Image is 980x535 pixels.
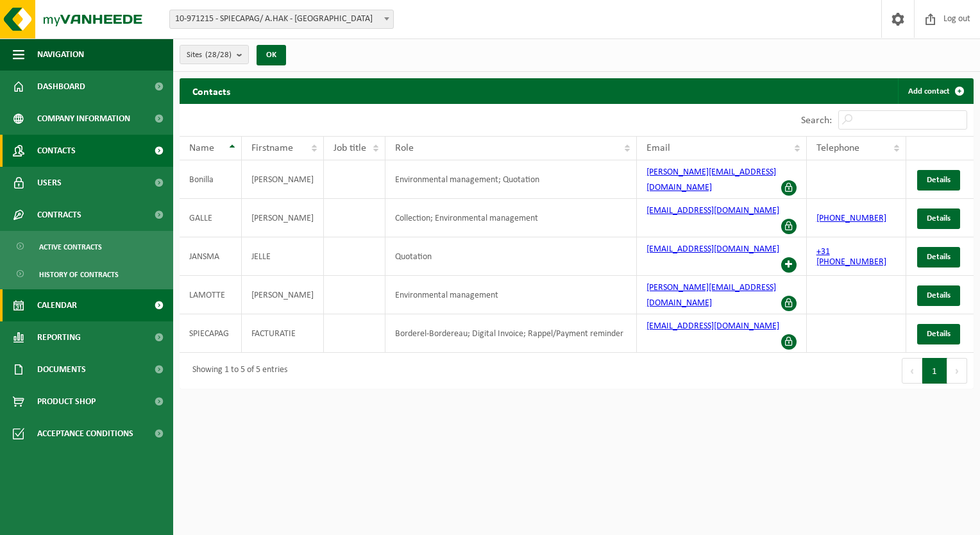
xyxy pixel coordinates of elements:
count: (28/28) [205,51,232,59]
td: JANSMA [180,237,242,276]
a: Active contracts [3,234,170,259]
td: GALLE [180,199,242,237]
td: Environmental management [385,276,637,314]
span: Sites [187,46,232,65]
button: Previous [902,358,922,384]
a: Details [917,285,960,306]
span: Product Shop [37,386,96,418]
span: Contacts [37,135,76,167]
span: Name [189,143,214,153]
td: [PERSON_NAME] [242,199,324,237]
span: Contracts [37,199,81,231]
span: Details [927,330,950,338]
a: [EMAIL_ADDRESS][DOMAIN_NAME] [646,244,779,254]
a: +31 [PHONE_NUMBER] [816,247,886,267]
button: Sites(28/28) [180,45,249,64]
label: Search: [801,115,832,126]
td: Bonilla [180,160,242,199]
span: Acceptance conditions [37,418,133,450]
span: History of contracts [39,262,119,287]
td: Environmental management; Quotation [385,160,637,199]
span: Details [927,176,950,184]
button: 1 [922,358,947,384]
span: 10-971215 - SPIECAPAG/ A.HAK - BRUGGE [170,10,393,28]
td: Collection; Environmental management [385,199,637,237]
span: Reporting [37,321,81,353]
span: Company information [37,103,130,135]
span: Details [927,291,950,300]
span: 10-971215 - SPIECAPAG/ A.HAK - BRUGGE [169,10,394,29]
a: [EMAIL_ADDRESS][DOMAIN_NAME] [646,206,779,216]
a: Add contact [898,78,972,104]
a: History of contracts [3,262,170,286]
span: Active contracts [39,235,102,259]
span: Users [37,167,62,199]
span: Email [646,143,670,153]
td: [PERSON_NAME] [242,276,324,314]
span: Documents [37,353,86,386]
td: SPIECAPAG [180,314,242,353]
span: Firstname [251,143,293,153]
td: FACTURATIE [242,314,324,353]
span: Calendar [37,289,77,321]
a: [EMAIL_ADDRESS][DOMAIN_NAME] [646,321,779,331]
td: LAMOTTE [180,276,242,314]
span: Role [395,143,414,153]
span: Navigation [37,38,84,71]
a: [PERSON_NAME][EMAIL_ADDRESS][DOMAIN_NAME] [646,167,776,192]
div: Showing 1 to 5 of 5 entries [186,359,287,382]
span: Details [927,253,950,261]
span: Job title [334,143,366,153]
h2: Contacts [180,78,243,103]
a: Details [917,170,960,191]
td: [PERSON_NAME] [242,160,324,199]
button: Next [947,358,967,384]
span: Telephone [816,143,859,153]
a: Details [917,247,960,267]
td: Borderel-Bordereau; Digital Invoice; Rappel/Payment reminder [385,314,637,353]
a: [PERSON_NAME][EMAIL_ADDRESS][DOMAIN_NAME] [646,283,776,308]
span: Dashboard [37,71,85,103]
td: Quotation [385,237,637,276]
a: Details [917,324,960,344]
a: [PHONE_NUMBER] [816,214,886,223]
td: JELLE [242,237,324,276]
button: OK [257,45,286,65]
span: Details [927,214,950,223]
a: Details [917,208,960,229]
